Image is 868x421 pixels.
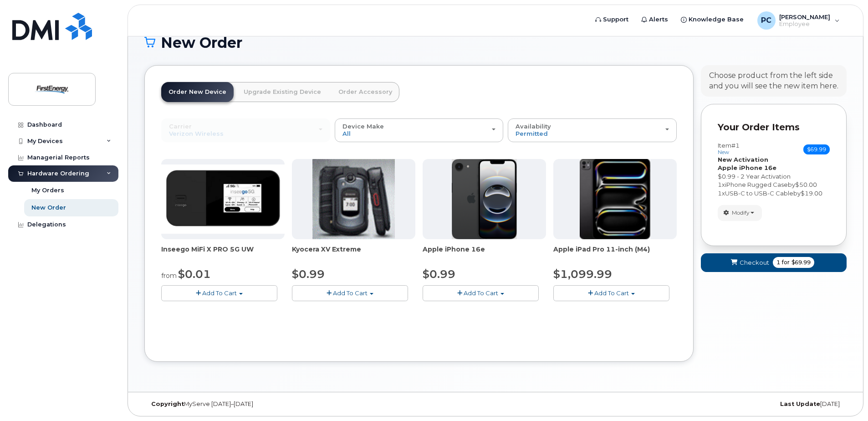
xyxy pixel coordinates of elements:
[553,245,677,263] div: Apple iPad Pro 11-inch (M4)
[613,400,847,408] div: [DATE]
[649,15,668,24] span: Alerts
[718,149,729,155] small: new
[292,285,408,301] button: Add To Cart
[603,15,628,24] span: Support
[731,142,740,149] span: #1
[718,205,762,221] button: Modify
[144,400,378,408] div: MyServe [DATE]–[DATE]
[740,258,769,267] span: Checkout
[464,289,498,297] span: Add To Cart
[161,272,177,280] small: from
[178,267,211,281] span: $0.01
[342,130,351,137] span: All
[335,118,504,142] button: Device Make All
[718,164,776,171] strong: Apple iPhone 16e
[508,118,677,142] button: Availability Permitted
[779,13,830,21] span: [PERSON_NAME]
[161,164,285,234] img: Inseego.png
[801,190,822,197] span: $19.00
[342,123,384,130] span: Device Make
[709,71,838,92] div: Choose product from the left side and you will see the new item here.
[718,121,830,134] p: Your Order Items
[452,159,517,239] img: iphone16e.png
[594,289,629,297] span: Add To Cart
[718,181,722,188] span: 1
[202,289,237,297] span: Add To Cart
[718,190,722,197] span: 1
[333,289,368,297] span: Add To Cart
[701,253,847,272] button: Checkout 1 for $69.99
[553,285,669,301] button: Add To Cart
[718,180,830,189] div: x by
[718,142,740,155] h3: Item
[718,156,768,163] strong: New Activation
[725,190,793,197] span: USB-C to USB-C Cable
[423,285,539,301] button: Add To Cart
[331,82,399,102] a: Order Accessory
[718,172,830,181] div: $0.99 - 2 Year Activation
[689,15,744,24] span: Knowledge Base
[803,144,830,154] span: $69.99
[779,21,830,28] span: Employee
[312,159,395,239] img: xvextreme.gif
[423,267,455,281] span: $0.99
[795,181,817,188] span: $50.00
[144,35,847,51] h1: New Order
[161,82,234,102] a: Order New Device
[635,10,674,29] a: Alerts
[151,400,184,407] strong: Copyright
[516,130,548,137] span: Permitted
[292,267,325,281] span: $0.99
[589,10,635,29] a: Support
[725,181,788,188] span: iPhone Rugged Case
[580,159,650,239] img: ipad_pro_11_m4.png
[791,258,811,267] span: $69.99
[780,258,791,267] span: for
[751,11,846,30] div: Patrick Carfano
[776,258,780,267] span: 1
[780,400,820,407] strong: Last Update
[161,285,277,301] button: Add To Cart
[761,15,771,26] span: PC
[732,209,750,217] span: Modify
[236,82,328,102] a: Upgrade Existing Device
[828,381,861,414] iframe: Messenger Launcher
[292,245,415,263] div: Kyocera XV Extreme
[718,189,830,198] div: x by
[674,10,750,29] a: Knowledge Base
[553,267,612,281] span: $1,099.99
[423,245,546,263] div: Apple iPhone 16e
[161,245,285,263] div: Inseego MiFi X PRO 5G UW
[516,123,551,130] span: Availability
